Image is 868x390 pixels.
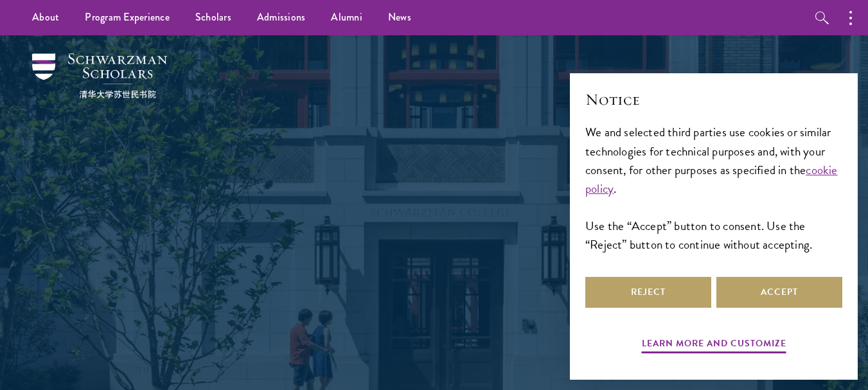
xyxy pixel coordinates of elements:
[32,53,167,98] img: Schwarzman Scholars
[585,161,838,198] a: cookie policy
[585,89,842,111] h2: Notice
[642,335,786,355] button: Learn more and customize
[585,277,711,308] button: Reject
[585,123,842,253] div: We and selected third parties use cookies or similar technologies for technical purposes and, wit...
[716,277,842,308] button: Accept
